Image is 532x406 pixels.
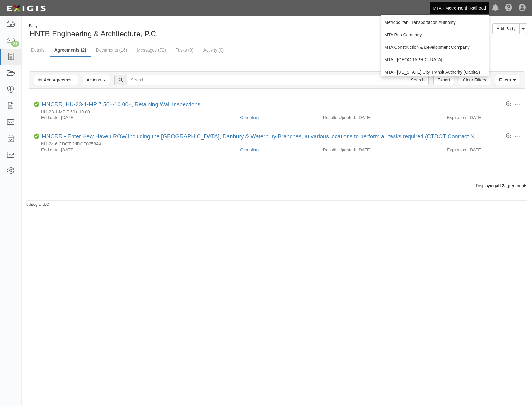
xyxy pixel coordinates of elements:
i: Compliant [34,102,39,107]
i: Compliant [34,134,39,139]
i: Help Center - Complianz [505,4,512,12]
div: Displaying agreements [22,182,532,189]
a: Compliant [240,115,260,120]
div: End date: [DATE] [34,147,236,153]
a: MTA - Metro-North Railroad [430,2,489,14]
a: Add Agreement [34,75,78,85]
div: MNCRR - Enter Hew Haven ROW including the New Canaan, Danbury & Waterbury Branches, at various lo... [42,133,480,140]
input: Search [127,75,407,85]
a: Clear Filters [459,75,490,85]
b: all 2 [496,183,504,188]
div: Results Updated: [DATE] [323,147,438,153]
div: Expiration: [DATE] [447,114,520,121]
a: MTA - [GEOGRAPHIC_DATA] [381,53,489,66]
a: MTA Bus Company [381,29,489,41]
a: Activity (0) [199,44,228,56]
a: View results summary [506,134,511,139]
a: Exigis, LLC [30,202,49,207]
button: Actions [83,75,110,85]
a: Filters [495,75,520,85]
a: Messages (72) [132,44,170,56]
input: Search [407,75,429,85]
a: Details [26,44,49,56]
a: Export [433,75,454,85]
a: MTA Construction & Development Company [381,41,489,53]
a: Agreements (2) [50,44,91,57]
div: HNTB Engineering & Architecture, P.C. [26,23,272,39]
small: by [26,202,49,207]
a: MTA - [US_STATE] City Transit Authority (Capital) [381,66,489,78]
div: Party [29,23,158,29]
div: 24 [11,41,19,47]
div: Results Updated: [DATE] [323,114,438,121]
div: NH-24-6 CDOT 24DOT0258AA [34,141,520,147]
a: Documents (16) [91,44,132,56]
div: MNCRR, HU-23-1-MP 7.50±-10.00±, Retaining Wall Inspections [42,101,200,108]
span: Actions [87,77,101,82]
a: Tasks (0) [171,44,198,56]
a: Metropolitan Transportation Authority [381,16,489,29]
a: Compliant [240,147,260,152]
div: HU-23-1-MP 7.50±-10.00± [34,109,520,115]
span: HNTB Engineering & Architecture, P.C. [30,30,158,38]
a: View results summary [506,102,511,107]
div: Expiration: [DATE] [447,147,520,153]
a: MNCRR, HU-23-1-MP 7.50±-10.00±, Retaining Wall Inspections [42,101,200,108]
a: Edit Party [492,23,520,34]
div: End date: [DATE] [34,114,236,121]
img: Logo [5,3,48,14]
